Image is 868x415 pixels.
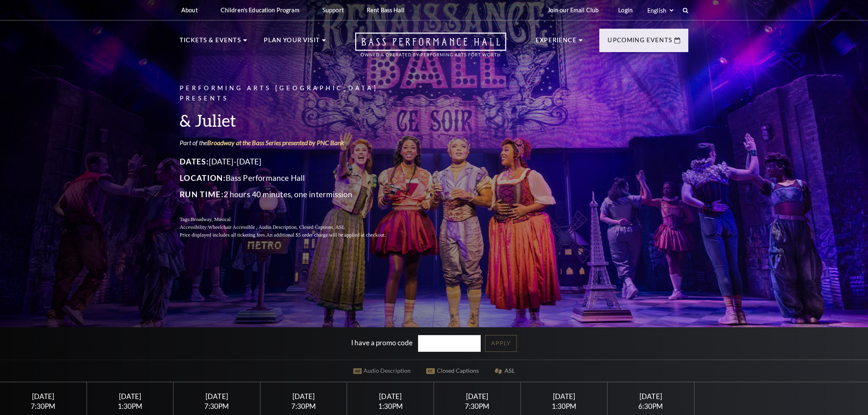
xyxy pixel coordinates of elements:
div: 6:30PM [617,403,684,410]
span: Location: [180,173,226,182]
p: [DATE]-[DATE] [180,155,405,168]
div: [DATE] [183,392,250,401]
p: Tickets & Events [180,35,241,50]
span: Broadway, Musical [191,217,231,222]
p: Performing Arts [GEOGRAPHIC_DATA] Presents [180,83,405,104]
a: Broadway at the Bass Series presented by PNC Bank [207,139,344,146]
p: Rent Bass Hall [367,7,404,14]
p: Support [322,7,344,14]
div: [DATE] [444,392,511,401]
div: [DATE] [357,392,424,401]
label: I have a promo code [351,338,413,347]
div: 1:30PM [530,403,597,410]
span: Wheelchair Accessible , Audio Description, Closed Captions, ASL [208,224,345,230]
span: An additional $5 order charge will be applied at checkout. [266,232,386,238]
p: 2 hours 40 minutes, one intermission [180,188,405,201]
span: Dates: [180,157,209,166]
div: 7:30PM [183,403,250,410]
p: Plan Your Visit [264,35,320,50]
div: 7:30PM [270,403,337,410]
p: Children's Education Program [221,7,299,14]
div: [DATE] [617,392,684,401]
h3: & Juliet [180,110,405,131]
p: Price displayed includes all ticketing fees. [180,231,405,239]
div: [DATE] [530,392,597,401]
div: [DATE] [10,392,77,401]
p: Experience [536,35,577,50]
div: 1:30PM [96,403,163,410]
p: Tags: [180,216,405,223]
div: 7:30PM [444,403,511,410]
span: Run Time: [180,189,224,199]
div: 1:30PM [357,403,424,410]
div: [DATE] [270,392,337,401]
p: Upcoming Events [608,35,672,50]
p: Accessibility: [180,223,405,231]
select: Select: [646,7,675,14]
p: About [181,7,198,14]
p: Bass Performance Hall [180,171,405,185]
p: Part of the [180,138,405,147]
div: [DATE] [96,392,163,401]
div: 7:30PM [10,403,77,410]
